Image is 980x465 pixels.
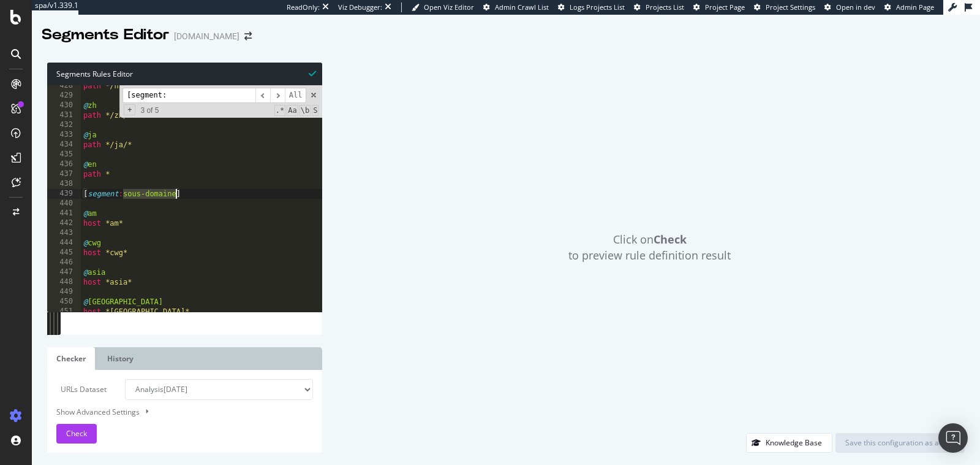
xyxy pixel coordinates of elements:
div: Show Advanced Settings [47,406,304,418]
div: Viz Debugger: [338,2,382,12]
a: Admin Page [884,2,934,12]
input: Search for [123,88,255,103]
span: Click on to preview rule definition result [568,232,731,263]
div: 450 [47,297,81,307]
span: Alt-Enter [285,88,307,103]
span: Toggle Replace mode [124,104,135,115]
span: Open Viz Editor [424,2,474,12]
div: 433 [47,130,81,140]
button: Check [56,424,97,444]
div: 449 [47,287,81,297]
div: [DOMAIN_NAME] [174,30,239,42]
a: Logs Projects List [558,2,625,12]
div: 438 [47,179,81,189]
a: Open in dev [824,2,875,12]
button: Save this configuration as active [835,433,965,453]
span: Search In Selection [312,105,318,116]
div: 447 [47,267,81,277]
div: 430 [47,101,81,110]
div: arrow-right-arrow-left [244,32,252,40]
a: Project Settings [754,2,815,12]
span: ​ [270,88,285,103]
span: CaseSensitive Search [287,105,298,116]
div: 443 [47,228,81,238]
div: 437 [47,169,81,179]
div: 448 [47,277,81,287]
div: Segments Editor [42,25,169,45]
div: ReadOnly: [287,2,320,12]
div: 445 [47,248,81,258]
div: 434 [47,140,81,150]
a: Projects List [634,2,684,12]
span: Check [66,428,87,439]
span: Project Settings [766,2,815,12]
a: Admin Crawl List [483,2,549,12]
span: Syntax is valid [309,67,316,79]
a: Checker [47,347,95,370]
div: 439 [47,189,81,199]
span: ​ [255,88,270,103]
label: URLs Dataset [47,379,116,400]
div: 428 [47,81,81,91]
span: Project Page [705,2,745,12]
a: Project Page [693,2,745,12]
span: Admin Page [896,2,934,12]
div: Knowledge Base [766,437,822,448]
strong: Check [654,232,687,247]
div: 440 [47,199,81,209]
span: Admin Crawl List [495,2,549,12]
span: RegExp Search [274,105,285,116]
div: 441 [47,209,81,218]
button: Knowledge Base [746,433,832,453]
span: 3 of 5 [135,106,164,115]
div: 444 [47,238,81,248]
div: 451 [47,307,81,317]
div: 436 [47,159,81,169]
div: 446 [47,258,81,267]
span: Open in dev [836,2,875,12]
div: 442 [47,218,81,228]
span: Logs Projects List [570,2,625,12]
span: Projects List [646,2,684,12]
a: Open Viz Editor [412,2,474,12]
div: Open Intercom Messenger [938,423,968,453]
a: History [98,347,143,370]
div: 435 [47,150,81,159]
div: Save this configuration as active [845,437,955,448]
a: Knowledge Base [746,437,832,448]
div: Segments Rules Editor [47,63,322,85]
div: 432 [47,120,81,130]
div: 431 [47,110,81,120]
div: 429 [47,91,81,101]
span: Whole Word Search [300,105,311,116]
